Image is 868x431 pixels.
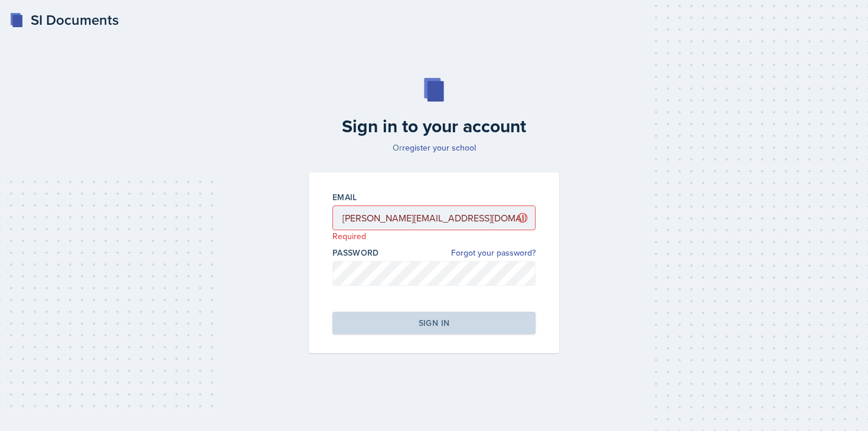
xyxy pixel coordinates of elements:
[302,116,566,137] h2: Sign in to your account
[332,247,379,259] label: Password
[419,317,449,329] div: Sign in
[332,312,536,334] button: Sign in
[332,205,536,230] input: Email
[9,9,119,31] a: SI Documents
[332,191,357,203] label: Email
[402,142,476,154] a: register your school
[451,247,536,259] a: Forgot your password?
[302,142,566,154] p: Or
[332,230,536,242] p: Required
